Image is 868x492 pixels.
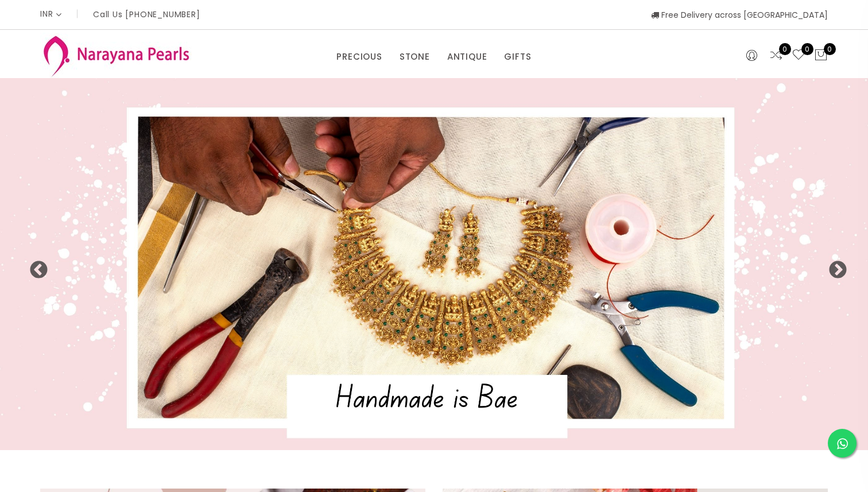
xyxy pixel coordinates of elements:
[769,48,783,63] a: 0
[828,261,839,272] button: Next
[93,10,200,18] p: Call Us [PHONE_NUMBER]
[29,261,40,272] button: Previous
[779,43,791,55] span: 0
[447,48,487,65] a: ANTIQUE
[651,9,828,21] span: Free Delivery across [GEOGRAPHIC_DATA]
[801,43,813,55] span: 0
[400,48,430,65] a: STONE
[504,48,531,65] a: GIFTS
[814,48,828,63] button: 0
[792,48,805,63] a: 0
[336,48,382,65] a: PRECIOUS
[824,43,836,55] span: 0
